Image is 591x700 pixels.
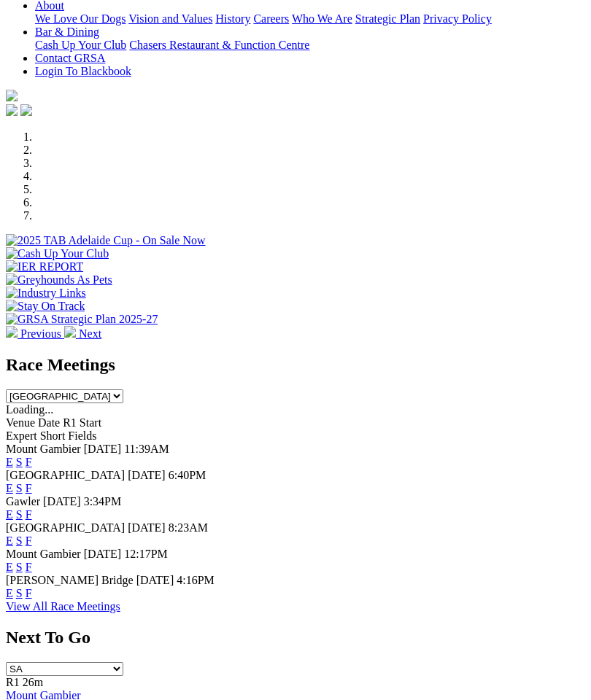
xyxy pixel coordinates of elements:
[6,429,37,442] span: Expert
[84,495,122,507] span: 3:34PM
[6,313,158,326] img: GRSA Strategic Plan 2025-27
[6,587,13,599] a: E
[63,416,101,429] span: R1 Start
[6,628,585,647] h2: Next To Go
[16,561,23,573] a: S
[136,574,174,586] span: [DATE]
[35,12,585,26] div: About
[40,429,66,442] span: Short
[6,403,53,416] span: Loading...
[26,534,32,547] a: F
[6,676,20,688] span: R1
[6,482,13,494] a: E
[20,104,32,116] img: twitter.svg
[355,12,420,25] a: Strategic Plan
[6,104,18,116] img: facebook.svg
[177,574,215,586] span: 4:16PM
[64,326,76,338] img: chevron-right-pager-white.svg
[6,469,125,481] span: [GEOGRAPHIC_DATA]
[38,416,60,429] span: Date
[35,52,105,64] a: Contact GRSA
[124,443,169,455] span: 11:39AM
[128,469,166,481] span: [DATE]
[16,534,23,547] a: S
[6,508,13,521] a: E
[6,90,18,101] img: logo-grsa-white.png
[6,273,112,287] img: Greyhounds As Pets
[6,327,64,340] a: Previous
[6,548,81,560] span: Mount Gambier
[6,456,13,468] a: E
[6,260,83,273] img: IER REPORT
[68,429,96,442] span: Fields
[43,495,81,507] span: [DATE]
[16,456,23,468] a: S
[6,495,40,507] span: Gawler
[124,548,168,560] span: 12:17PM
[6,600,120,612] a: View All Race Meetings
[84,443,122,455] span: [DATE]
[26,508,32,521] a: F
[84,548,122,560] span: [DATE]
[64,327,101,340] a: Next
[128,12,212,25] a: Vision and Values
[253,12,289,25] a: Careers
[6,234,206,247] img: 2025 TAB Adelaide Cup - On Sale Now
[6,521,125,534] span: [GEOGRAPHIC_DATA]
[35,39,126,51] a: Cash Up Your Club
[35,39,585,52] div: Bar & Dining
[26,587,32,599] a: F
[26,561,32,573] a: F
[23,676,43,688] span: 26m
[35,12,125,25] a: We Love Our Dogs
[129,39,309,51] a: Chasers Restaurant & Function Centre
[6,247,109,260] img: Cash Up Your Club
[26,482,32,494] a: F
[16,508,23,521] a: S
[26,456,32,468] a: F
[6,561,13,573] a: E
[16,587,23,599] a: S
[20,327,61,340] span: Previous
[6,534,13,547] a: E
[79,327,101,340] span: Next
[6,287,86,300] img: Industry Links
[35,65,131,77] a: Login To Blackbook
[6,326,18,338] img: chevron-left-pager-white.svg
[6,355,585,375] h2: Race Meetings
[169,469,206,481] span: 6:40PM
[6,574,134,586] span: [PERSON_NAME] Bridge
[128,521,166,534] span: [DATE]
[292,12,352,25] a: Who We Are
[6,300,85,313] img: Stay On Track
[169,521,208,534] span: 8:23AM
[35,26,99,38] a: Bar & Dining
[423,12,492,25] a: Privacy Policy
[215,12,250,25] a: History
[16,482,23,494] a: S
[6,443,81,455] span: Mount Gambier
[6,416,35,429] span: Venue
